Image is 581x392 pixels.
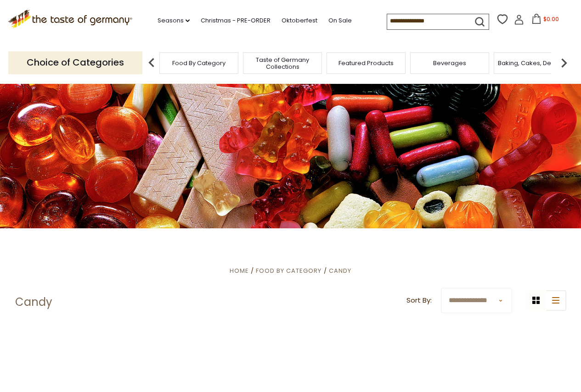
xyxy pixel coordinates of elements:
a: Food By Category [172,60,226,66]
label: Sort By: [406,295,432,306]
a: Candy [329,266,351,275]
a: Beverages [433,60,466,66]
h1: Candy [15,295,52,309]
img: next arrow [555,54,573,72]
a: Home [230,266,249,275]
a: Taste of Germany Collections [246,56,319,70]
p: Choice of Categories [8,51,142,74]
a: Baking, Cakes, Desserts [498,60,569,66]
a: On Sale [328,16,352,26]
a: Seasons [158,16,190,26]
a: Food By Category [256,266,322,275]
button: $0.00 [526,14,565,28]
span: $0.00 [543,15,559,23]
a: Oktoberfest [282,16,317,26]
a: Featured Products [338,60,394,66]
img: previous arrow [142,54,161,72]
a: Christmas - PRE-ORDER [201,16,271,26]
